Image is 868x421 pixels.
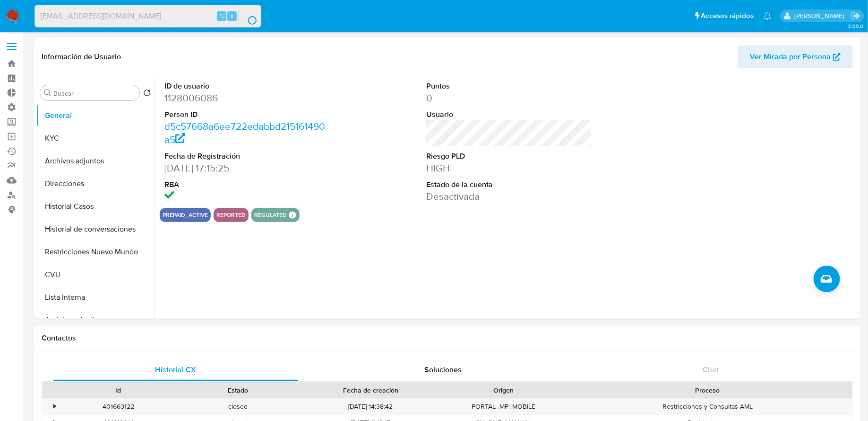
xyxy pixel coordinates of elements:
button: General [36,104,155,127]
dd: Desactivada [426,190,592,203]
div: Proceso [570,385,846,395]
button: Archivos adjuntos [36,150,155,172]
span: Chat [703,364,719,375]
input: Buscar usuario o caso... [35,10,261,22]
dd: 0 [426,91,592,105]
div: Origen [450,385,557,395]
button: Ver Mirada por Persona [738,45,853,68]
h1: Información de Usuario [42,52,121,62]
dd: 1128006086 [164,91,330,105]
button: Historial de conversaciones [36,218,155,241]
div: closed [178,399,298,414]
button: CVU [36,263,155,286]
dt: Person ID [164,109,330,120]
span: ⌥ [218,11,225,20]
div: PORTAL_MP_MOBILE [444,399,563,414]
button: Anticipos de dinero [36,309,155,331]
button: Buscar [44,89,52,97]
button: Volver al orden por defecto [143,89,151,99]
a: d5c57668a6ee722edabbd215161490a5 [164,119,325,146]
dt: ID de usuario [164,81,330,91]
button: Lista Interna [36,286,155,309]
h1: Contactos [42,333,853,343]
a: Notificaciones [764,12,772,20]
div: • [53,402,56,411]
span: Soluciones [424,364,462,375]
dd: HIGH [426,161,592,175]
div: 401663122 [59,399,178,414]
span: Ver Mirada por Persona [750,45,831,68]
div: Restricciones y Consultas AML [563,399,852,414]
button: Restricciones Nuevo Mundo [36,241,155,263]
span: Historial CX [155,364,196,375]
dt: Puntos [426,81,592,91]
input: Buscar [53,89,136,98]
dt: RBA [164,179,330,190]
dt: Estado de la cuenta [426,179,592,190]
div: Fecha de creación [304,385,437,395]
button: KYC [36,127,155,150]
button: regulated [254,213,287,217]
button: Direcciones [36,172,155,195]
a: Salir [851,11,861,21]
button: Historial Casos [36,195,155,218]
p: fabricio.bottalo@mercadolibre.com [794,11,848,20]
dt: Usuario [426,109,592,120]
dd: [DATE] 17:15:25 [164,161,330,175]
div: Id [65,385,172,395]
div: Estado [185,385,291,395]
button: reported [216,213,246,217]
span: s [231,11,233,20]
button: search-icon [238,9,258,23]
span: Accesos rápidos [701,11,754,21]
dt: Riesgo PLD [426,151,592,161]
div: [DATE] 14:38:42 [298,399,444,414]
button: prepaid_active [163,213,208,217]
dt: Fecha de Registración [164,151,330,161]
